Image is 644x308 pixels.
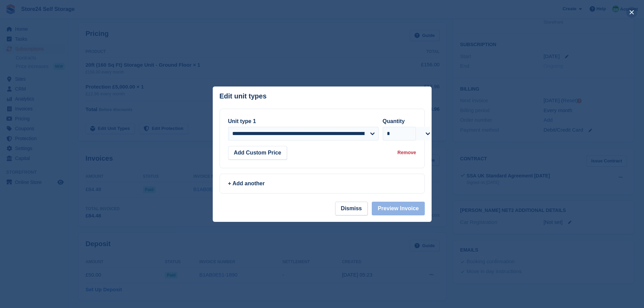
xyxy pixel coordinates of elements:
[397,149,416,156] div: Remove
[228,118,256,124] label: Unit type 1
[220,174,425,193] a: + Add another
[335,202,368,215] button: Dismiss
[626,7,637,18] button: close
[372,202,424,215] button: Preview Invoice
[383,118,405,124] label: Quantity
[228,179,416,188] div: + Add another
[220,92,267,100] p: Edit unit types
[228,146,287,160] button: Add Custom Price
